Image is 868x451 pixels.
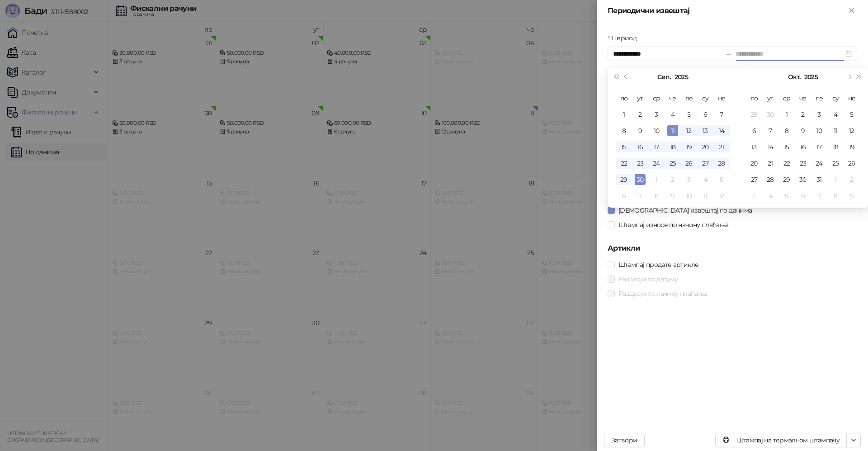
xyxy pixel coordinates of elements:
[781,158,792,169] div: 22
[846,109,857,120] div: 5
[713,139,730,155] td: 2025-09-21
[675,68,688,86] button: Изабери годину
[681,90,697,106] th: пе
[700,142,711,152] div: 20
[608,243,857,254] h5: Артикли
[781,125,792,136] div: 8
[657,68,670,86] button: Изабери месец
[795,106,811,123] td: 2025-10-02
[632,171,648,188] td: 2025-09-30
[700,125,711,136] div: 13
[608,33,642,43] label: Период
[746,90,762,106] th: по
[814,109,825,120] div: 3
[616,139,632,155] td: 2025-09-15
[827,171,844,188] td: 2025-11-01
[814,158,825,169] div: 24
[830,109,841,120] div: 4
[716,125,727,136] div: 14
[613,49,721,59] input: Период
[618,158,629,169] div: 22
[632,188,648,204] td: 2025-10-07
[746,123,762,139] td: 2025-10-06
[811,188,827,204] td: 2025-11-07
[795,139,811,155] td: 2025-10-16
[830,190,841,201] div: 8
[827,139,844,155] td: 2025-10-18
[635,109,646,120] div: 2
[648,188,665,204] td: 2025-10-08
[700,109,711,120] div: 6
[632,123,648,139] td: 2025-09-09
[632,106,648,123] td: 2025-09-02
[684,142,694,152] div: 19
[746,188,762,204] td: 2025-11-03
[713,106,730,123] td: 2025-09-07
[681,106,697,123] td: 2025-09-05
[616,188,632,204] td: 2025-10-06
[697,123,713,139] td: 2025-09-13
[795,123,811,139] td: 2025-10-09
[648,123,665,139] td: 2025-09-10
[797,109,808,120] div: 2
[697,139,713,155] td: 2025-09-20
[648,171,665,188] td: 2025-10-01
[765,158,776,169] div: 21
[781,190,792,201] div: 5
[684,174,694,185] div: 3
[797,158,808,169] div: 23
[827,123,844,139] td: 2025-10-11
[713,90,730,106] th: не
[846,158,857,169] div: 26
[827,155,844,171] td: 2025-10-25
[632,155,648,171] td: 2025-09-23
[611,68,621,86] button: Претходна година (Control + left)
[684,158,694,169] div: 26
[651,125,662,136] div: 10
[651,158,662,169] div: 24
[795,155,811,171] td: 2025-10-23
[665,123,681,139] td: 2025-09-11
[814,142,825,152] div: 17
[778,155,795,171] td: 2025-10-22
[797,174,808,185] div: 30
[846,5,857,16] button: Close
[615,260,702,270] span: Штампај продате артикле
[746,171,762,188] td: 2025-10-27
[665,90,681,106] th: че
[665,188,681,204] td: 2025-10-09
[795,90,811,106] th: че
[681,123,697,139] td: 2025-09-12
[621,68,631,86] button: Претходни месец (PageUp)
[665,155,681,171] td: 2025-09-25
[844,90,860,106] th: не
[854,68,864,86] button: Следећа година (Control + right)
[762,139,778,155] td: 2025-10-14
[765,190,776,201] div: 4
[811,155,827,171] td: 2025-10-24
[746,106,762,123] td: 2025-09-29
[615,205,755,215] span: [DEMOGRAPHIC_DATA] извештај по данима
[635,125,646,136] div: 9
[651,109,662,120] div: 3
[846,142,857,152] div: 19
[615,289,710,299] span: Раздвоји по начину плаћања
[846,174,857,185] div: 2
[844,188,860,204] td: 2025-11-09
[844,155,860,171] td: 2025-10-26
[749,125,759,136] div: 6
[665,106,681,123] td: 2025-09-04
[827,90,844,106] th: су
[615,274,681,284] span: Раздвоји по датуму
[830,125,841,136] div: 11
[797,125,808,136] div: 9
[795,188,811,204] td: 2025-11-06
[618,142,629,152] div: 15
[697,106,713,123] td: 2025-09-06
[713,171,730,188] td: 2025-10-05
[632,90,648,106] th: ут
[667,190,678,201] div: 9
[797,142,808,152] div: 16
[762,155,778,171] td: 2025-10-21
[635,142,646,152] div: 16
